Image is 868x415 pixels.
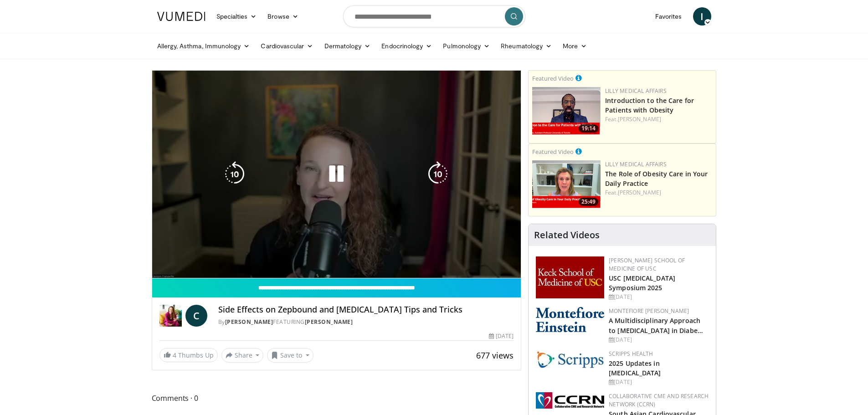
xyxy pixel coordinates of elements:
[609,256,685,272] a: [PERSON_NAME] School of Medicine of USC
[609,350,653,358] a: Scripps Health
[536,350,604,369] img: c9f2b0b7-b02a-4276-a72a-b0cbb4230bc1.jpg.150x105_q85_autocrop_double_scale_upscale_version-0.2.jpg
[557,37,592,55] a: More
[609,378,709,386] div: [DATE]
[605,87,667,95] a: Lilly Medical Affairs
[605,160,667,168] a: Lilly Medical Affairs
[609,274,675,292] a: USC [MEDICAL_DATA] Symposium 2025
[609,316,703,334] a: A Multidisciplinary Approach to [MEDICAL_DATA] in Diabe…
[650,7,688,26] a: Favorites
[225,318,273,326] a: [PERSON_NAME]
[609,293,709,301] div: [DATE]
[437,37,495,55] a: Pulmonology
[489,332,514,340] div: [DATE]
[211,7,262,26] a: Specialties
[618,189,661,196] a: [PERSON_NAME]
[152,37,256,55] a: Allergy, Asthma, Immunology
[532,160,601,208] a: 25:49
[609,359,661,377] a: 2025 Updates in [MEDICAL_DATA]
[605,169,708,188] a: The Role of Obesity Care in Your Daily Practice
[609,336,709,344] div: [DATE]
[618,115,661,123] a: [PERSON_NAME]
[376,37,437,55] a: Endocrinology
[159,305,182,327] img: Dr. Carolynn Francavilla
[532,87,601,135] a: 19:14
[343,5,525,27] input: Search topics, interventions
[605,115,712,123] div: Feat.
[157,12,205,21] img: VuMedi Logo
[693,7,711,26] a: I
[609,307,689,315] a: Montefiore [PERSON_NAME]
[609,392,709,408] a: Collaborative CME and Research Network (CCRN)
[495,37,557,55] a: Rheumatology
[218,305,514,315] h4: Side Effects on Zepbound and [MEDICAL_DATA] Tips and Tricks
[579,198,598,206] span: 25:49
[152,392,522,404] span: Comments 0
[152,71,521,278] video-js: Video Player
[267,348,313,363] button: Save to
[221,348,264,363] button: Share
[319,37,376,55] a: Dermatology
[476,350,514,361] span: 677 views
[605,96,694,114] a: Introduction to the Care for Patients with Obesity
[536,256,604,298] img: 7b941f1f-d101-407a-8bfa-07bd47db01ba.png.150x105_q85_autocrop_double_scale_upscale_version-0.2.jpg
[305,318,353,326] a: [PERSON_NAME]
[532,160,601,208] img: e1208b6b-349f-4914-9dd7-f97803bdbf1d.png.150x105_q85_crop-smart_upscale.png
[532,148,574,156] small: Featured Video
[173,351,176,359] span: 4
[536,392,604,409] img: a04ee3ba-8487-4636-b0fb-5e8d268f3737.png.150x105_q85_autocrop_double_scale_upscale_version-0.2.png
[536,307,604,332] img: b0142b4c-93a1-4b58-8f91-5265c282693c.png.150x105_q85_autocrop_double_scale_upscale_version-0.2.png
[605,189,712,197] div: Feat.
[534,230,600,241] h4: Related Videos
[532,74,574,82] small: Featured Video
[218,318,514,326] div: By FEATURING
[262,7,304,26] a: Browse
[579,124,598,133] span: 19:14
[255,37,318,55] a: Cardiovascular
[532,87,601,135] img: acc2e291-ced4-4dd5-b17b-d06994da28f3.png.150x105_q85_crop-smart_upscale.png
[159,348,218,362] a: 4 Thumbs Up
[185,305,207,327] a: C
